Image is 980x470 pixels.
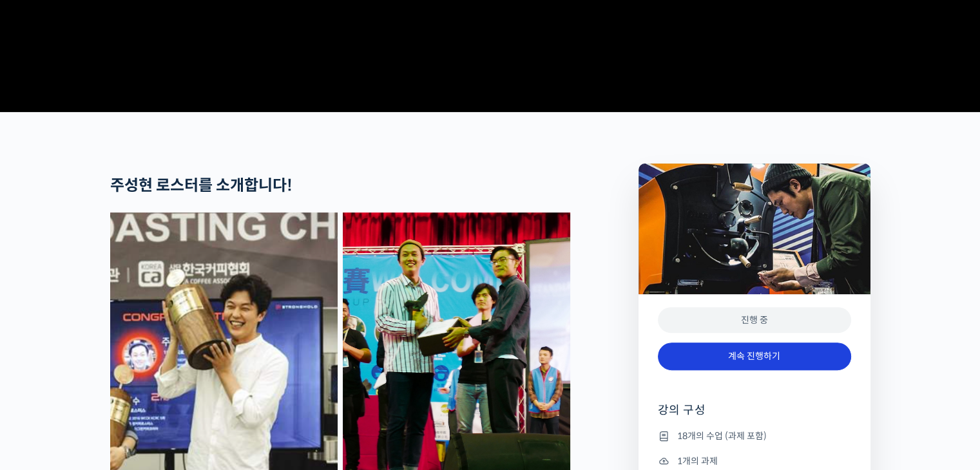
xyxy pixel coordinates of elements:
[110,176,293,195] strong: 주성현 로스터를 소개합니다!
[85,363,166,395] a: 대화
[118,383,133,393] span: 대화
[41,382,48,393] span: 홈
[166,363,247,395] a: 설정
[658,402,851,428] h4: 강의 구성
[199,382,215,393] span: 설정
[658,428,851,444] li: 18개의 수업 (과제 포함)
[658,343,851,370] a: 계속 진행하기
[658,307,851,334] div: 진행 중
[4,363,85,395] a: 홈
[658,453,851,469] li: 1개의 과제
